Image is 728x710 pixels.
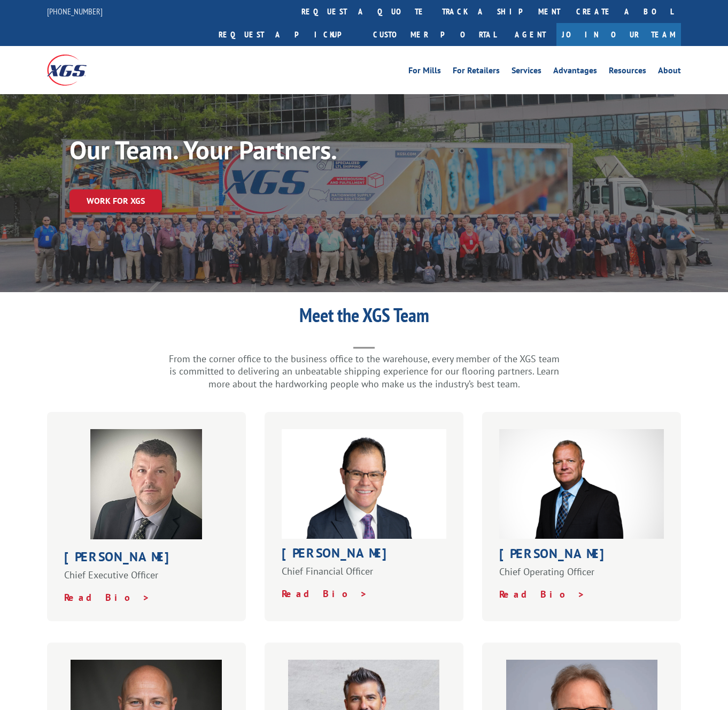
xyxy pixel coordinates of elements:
a: Customer Portal [365,23,504,46]
a: Read Bio > [64,591,150,604]
img: Greg Laminack [499,429,664,539]
img: bobkenna-profilepic [90,429,202,539]
a: Join Our Team [556,23,681,46]
h1: Meet the XGS Team [150,306,578,330]
strong: [PERSON_NAME] [499,545,614,562]
img: Roger_Silva [282,429,446,539]
p: Chief Financial Officer [282,565,446,587]
a: About [658,66,681,78]
a: Work for XGS [69,189,162,212]
a: Services [512,66,541,78]
h1: [PERSON_NAME] [64,551,229,569]
a: For Mills [408,66,441,78]
h1: [PERSON_NAME] [282,547,446,565]
a: For Retailers [453,66,500,78]
a: Request a pickup [211,23,365,46]
a: Read Bio > [499,588,585,600]
a: Agent [504,23,556,46]
a: Advantages [553,66,597,78]
a: Read Bio > [282,587,368,600]
p: Chief Operating Officer [499,566,664,588]
p: From the corner office to the business office to the warehouse, every member of the XGS team is c... [150,353,578,391]
a: Resources [609,66,646,78]
a: [PHONE_NUMBER] [47,6,103,17]
p: Chief Executive Officer [64,569,229,591]
h1: Our Team. Your Partners. [69,137,390,168]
